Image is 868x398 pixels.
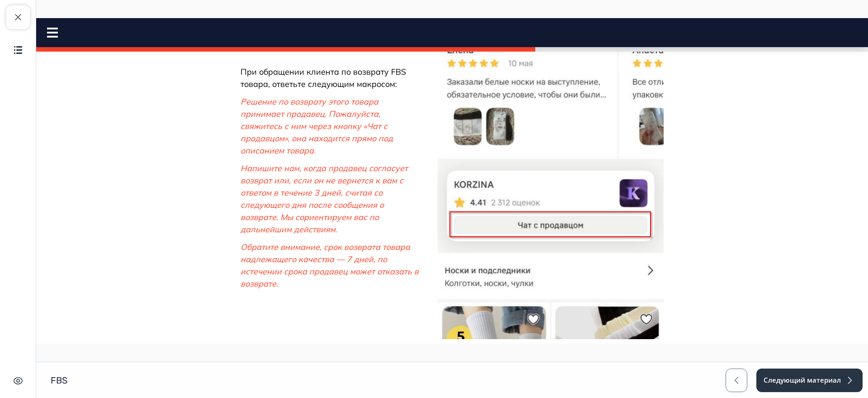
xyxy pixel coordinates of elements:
[204,48,387,72] p: При обращении клиента по возврату FBS товара, ответьте следующим макросом:
[204,224,382,271] span: Обратите внимание, срок возврата товара надлежащего качества — 7 дней, по истечении срока продаве...
[204,78,357,138] span: Решение по возврату этого товара принимает продавец. Пожалуйста, свяжитесь с ним через кнопку «Ча...
[204,145,372,216] span: Напишите нам, когда продавец согласует возврат или, если он не вернется к вам с ответом в течение...
[51,374,67,386] h1: FBS
[13,44,24,55] img: Содержание
[13,375,24,386] img: Скрыть интерфейс
[756,369,863,392] button: Следующий материал
[36,18,868,344] iframe: https://go.teachbase.ru/listeners/scorm_pack/course_sessions/preview/scorms/165512/launch?allow_f...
